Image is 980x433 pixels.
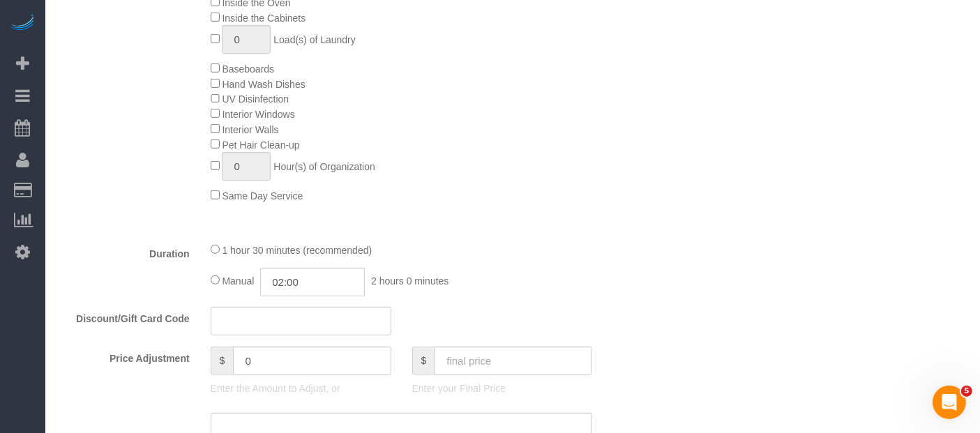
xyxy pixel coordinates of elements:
span: Hour(s) of Organization [273,161,375,172]
span: $ [211,347,234,375]
input: final price [435,347,592,375]
span: 2 hours 0 minutes [371,275,448,287]
span: Pet Hair Clean-up [222,139,299,151]
label: Duration [49,242,200,261]
span: UV Disinfection [222,93,289,105]
label: Price Adjustment [49,347,200,365]
span: Inside the Cabinets [222,13,306,24]
span: Baseboards [222,63,274,75]
span: 1 hour 30 minutes (recommended) [222,245,372,256]
span: Hand Wash Dishes [222,79,305,90]
p: Enter your Final Price [412,381,593,395]
span: Same Day Service [222,190,303,202]
p: Enter the Amount to Adjust, or [211,381,391,395]
label: Discount/Gift Card Code [49,307,200,326]
span: Interior Walls [222,124,278,135]
span: Load(s) of Laundry [273,34,356,45]
span: Manual [222,275,254,287]
span: Interior Windows [222,109,294,120]
iframe: Intercom live chat [933,386,966,419]
span: 5 [961,386,972,397]
span: $ [412,347,435,375]
img: Automaid Logo [8,14,36,33]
